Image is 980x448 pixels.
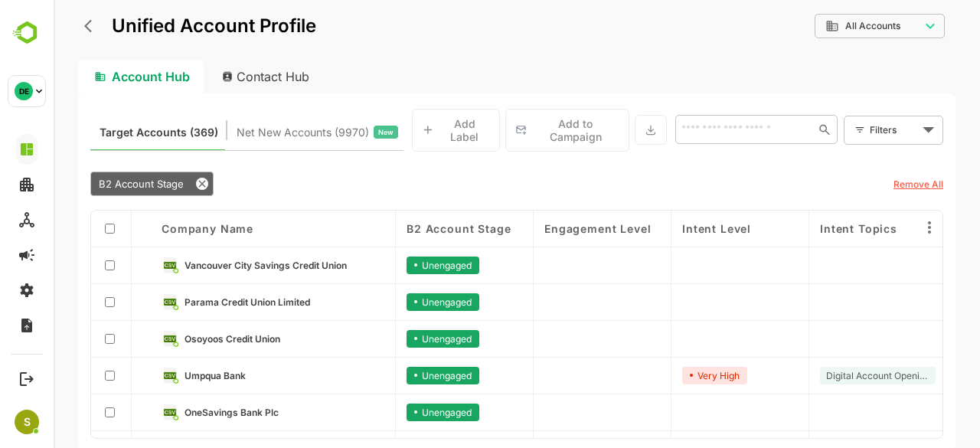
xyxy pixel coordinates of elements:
[131,296,256,308] span: Parama Credit Union Limited
[15,410,39,434] div: S
[629,367,694,384] div: Very High
[761,11,891,41] div: All Accounts
[452,109,576,152] button: Add to Campaign
[491,222,597,235] span: Engagement Level
[15,82,33,100] div: DE
[581,115,613,145] button: Export the selected data as CSV
[156,60,269,93] div: Contact Hub
[27,15,50,38] button: back
[131,370,192,381] span: Umpqua Bank
[766,222,844,235] span: Intent Topics
[183,123,315,142] span: Net New Accounts ( 9970 )
[353,367,426,384] div: Unengaged
[45,178,130,190] span: B2 Account Stage
[24,60,150,93] div: Account Hub
[353,222,457,235] span: B2 Account Stage
[629,222,697,235] span: Intent Level
[46,123,165,142] span: Known accounts you’ve identified to target - imported from CRM, Offline upload, or promoted from ...
[353,293,426,311] div: Unengaged
[353,330,426,348] div: Unengaged
[772,19,867,33] div: All Accounts
[773,370,876,381] span: Digital Account Opening
[16,368,37,389] button: Logout
[353,404,426,421] div: Unengaged
[358,109,446,152] button: Add Label
[353,257,426,274] div: Unengaged
[131,407,225,418] span: OneSavings Bank Plc
[8,18,47,47] img: BambooboxLogoMark.f1c84d78b4c51b1a7b5f700c9845e183.svg
[815,113,890,146] div: Filters
[816,122,865,138] div: Filters
[131,333,227,345] span: Osoyoos Credit Union
[37,172,160,196] div: B2 Account Stage
[108,222,200,235] span: Company name
[840,178,890,190] u: Remove All
[792,21,847,31] span: All Accounts
[131,260,293,271] span: Vancouver City Savings Credit Union
[325,123,340,142] span: New
[58,17,263,35] p: Unified Account Profile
